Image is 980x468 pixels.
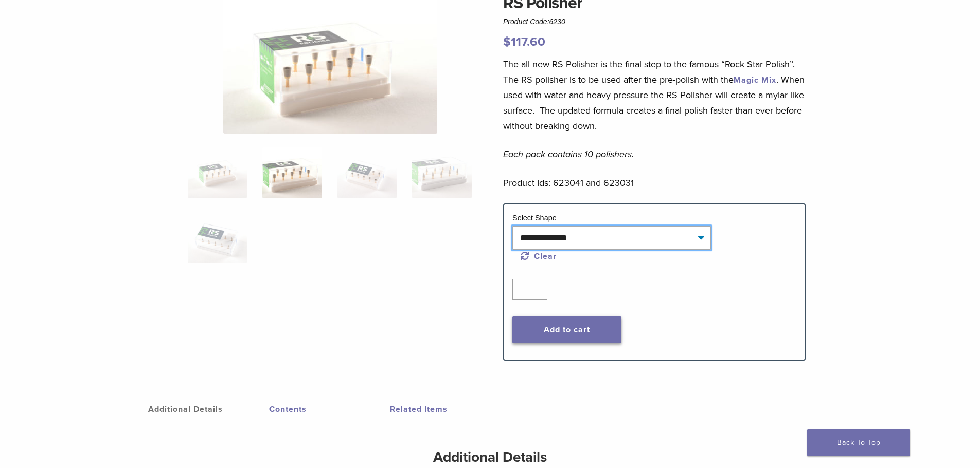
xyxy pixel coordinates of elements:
p: Product Ids: 623041 and 623031 [503,175,806,191]
p: The all new RS Polisher is the final step to the famous “Rock Star Polish”. The RS polisher is to... [503,57,806,134]
img: RS Polisher - Image 4 [412,147,471,198]
button: Add to cart [512,316,621,343]
a: Clear [521,251,557,261]
img: RS Polisher - Image 5 [188,212,247,263]
img: RS Polisher - Image 2 [262,147,322,198]
a: Contents [269,395,390,424]
a: Additional Details [148,395,269,424]
label: Select Shape [512,214,557,222]
a: Back To Top [807,429,910,456]
img: RS-Polihser-Cup-3-324x324.jpg [188,147,247,198]
span: 6230 [549,17,565,26]
span: Product Code: [503,17,565,26]
a: Magic Mix [734,75,776,85]
em: Each pack contains 10 polishers. [503,148,634,160]
span: $ [503,34,511,49]
bdi: 117.60 [503,34,545,49]
img: RS Polisher - Image 3 [337,147,397,198]
a: Related Items [390,395,511,424]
